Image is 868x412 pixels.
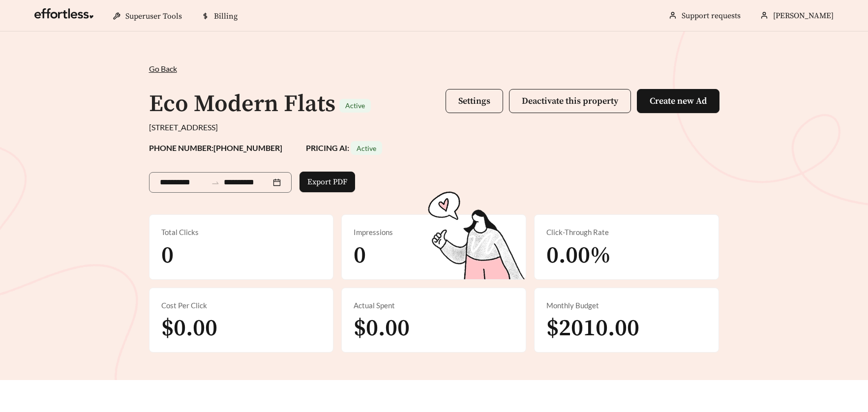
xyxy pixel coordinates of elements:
a: Support requests [682,11,741,21]
span: $0.00 [161,314,217,343]
span: to [211,178,220,187]
span: Billing [214,11,238,21]
span: $2010.00 [546,314,639,343]
strong: PRICING AI: [306,143,382,152]
div: Impressions [354,227,514,238]
span: [PERSON_NAME] [773,11,834,21]
div: Total Clicks [161,227,322,238]
span: Create new Ad [650,95,707,107]
strong: PHONE NUMBER: [PHONE_NUMBER] [149,143,282,152]
div: Click-Through Rate [546,227,707,238]
button: Settings [446,89,503,113]
div: Actual Spent [354,300,514,311]
div: [STREET_ADDRESS] [149,121,719,133]
span: Active [357,144,376,152]
span: Settings [458,95,490,107]
button: Export PDF [299,172,355,192]
span: swap-right [211,178,220,187]
h1: Eco Modern Flats [149,89,335,119]
div: Monthly Budget [546,300,707,311]
span: Deactivate this property [522,95,618,107]
button: Deactivate this property [509,89,631,113]
button: Create new Ad [637,89,719,113]
span: Superuser Tools [125,11,182,21]
span: 0 [161,241,174,270]
span: 0 [354,241,366,270]
span: Go Back [149,64,177,73]
span: 0.00% [546,241,611,270]
span: Export PDF [307,176,347,188]
span: Active [345,101,365,110]
div: Cost Per Click [161,300,322,311]
span: $0.00 [354,314,410,343]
